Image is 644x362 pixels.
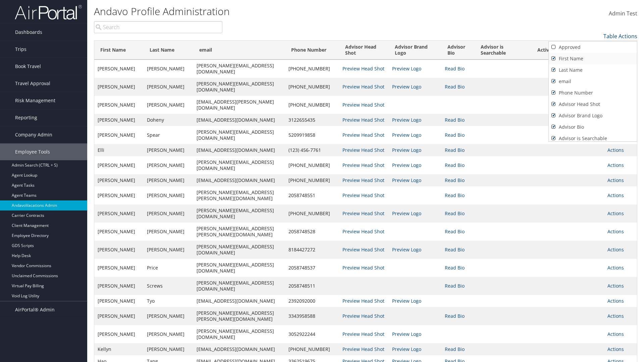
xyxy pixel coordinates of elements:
[549,121,637,133] a: Advisor Bio
[549,133,637,144] a: Advisor is Searchable
[549,87,637,99] a: Phone Number
[549,64,637,76] a: Last Name
[15,41,26,58] span: Trips
[549,99,637,110] a: Advisor Head Shot
[15,109,37,126] span: Reporting
[549,42,637,53] a: Approved
[549,76,637,87] a: email
[549,110,637,121] a: Advisor Brand Logo
[15,58,41,75] span: Book Travel
[15,75,50,92] span: Travel Approval
[549,53,637,64] a: First Name
[15,24,42,41] span: Dashboards
[15,126,52,143] span: Company Admin
[15,92,55,109] span: Risk Management
[15,301,55,318] span: AirPortal® Admin
[15,143,50,160] span: Employee Tools
[15,4,82,20] img: airportal-logo.png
